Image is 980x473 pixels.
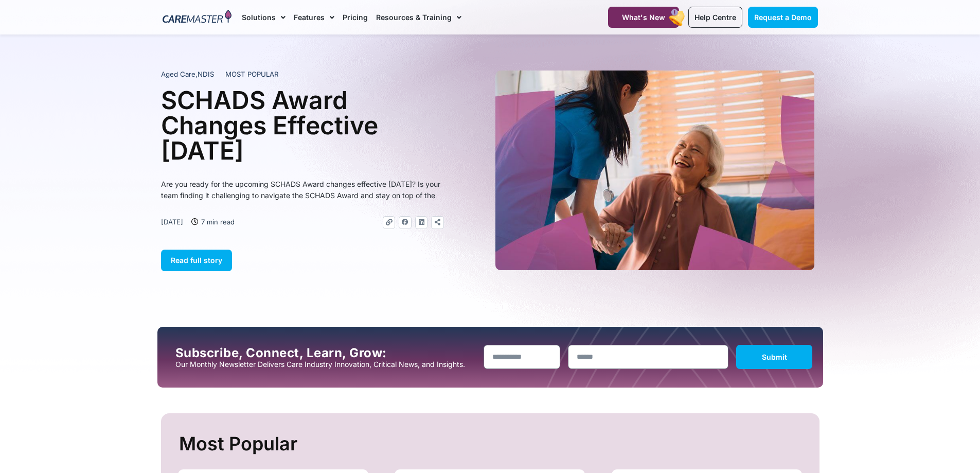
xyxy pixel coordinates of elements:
span: Aged Care [161,70,195,78]
a: Read full story [161,250,232,271]
p: Are you ready for the upcoming SCHADS Award changes effective [DATE]? Is your team finding it cha... [161,179,444,201]
span: NDIS [198,70,214,78]
span: Read full story [171,256,222,265]
span: 7 min read [199,216,235,227]
img: A heartwarming moment where a support worker in a blue uniform, with a stethoscope draped over he... [495,71,814,270]
span: Request a Demo [754,13,812,22]
a: Request a Demo [748,7,818,28]
span: Help Centre [694,13,736,22]
time: [DATE] [161,218,183,226]
span: , [161,70,214,78]
h2: Most Popular [179,429,804,459]
button: Submit [736,345,813,369]
span: What's New [622,13,665,22]
span: MOST POPULAR [225,69,279,80]
p: Our Monthly Newsletter Delivers Care Industry Innovation, Critical News, and Insights. [175,360,476,369]
a: Help Centre [688,7,742,28]
h2: Subscribe, Connect, Learn, Grow: [175,346,476,360]
span: Submit [762,353,787,361]
img: CareMaster Logo [163,10,232,25]
h1: SCHADS Award Changes Effective [DATE] [161,87,444,163]
a: What's New [608,7,679,28]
